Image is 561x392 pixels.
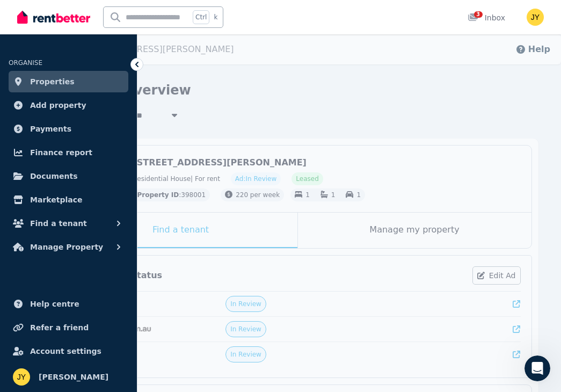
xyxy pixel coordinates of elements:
a: Payments [9,118,128,140]
div: Fantastic! Could you please confirm if room 2 looks correct now? [17,92,167,113]
span: Account settings [30,345,101,358]
a: Account settings [9,340,128,362]
span: In Review [230,350,261,359]
div: I think I make it [139,35,198,46]
button: Manage Property [9,236,128,258]
span: Help centre [30,297,79,310]
a: Documents [9,165,128,187]
div: Great! Please ask your tenant from room 1, to click “Pay Now” on their account to trigger the bon... [9,160,176,226]
textarea: Message… [9,287,206,306]
span: 1 [331,191,336,199]
button: Help [515,43,550,56]
span: Ad: In Review [235,175,276,183]
button: go back [7,4,27,25]
div: yes, it looks ok now [123,134,198,145]
span: 3 [474,11,483,18]
span: Ctrl [193,10,209,24]
button: Home [168,4,188,25]
a: Edit Ad [472,266,521,285]
button: Emoji picker [17,310,25,318]
a: Marketplace [9,189,128,210]
span: Amazing [127,266,142,281]
button: Upload attachment [51,310,60,318]
nav: Breadcrumb [34,34,247,64]
div: JIAN says… [9,53,206,85]
span: Payments [30,122,71,135]
div: The RentBetter Team says… [9,234,206,310]
img: JIAN YU [13,368,30,386]
span: In Review [230,300,261,308]
a: Help centre [9,293,128,315]
span: [STREET_ADDRESS][PERSON_NAME] [133,157,307,168]
button: Gif picker [34,310,42,318]
a: Properties [9,71,128,92]
span: Manage Property [30,241,103,253]
div: Fantastic! Could you please confirm if room 2 looks correct now? [9,85,176,119]
div: could you please confirm? [91,53,206,77]
button: Send a message… [184,306,201,323]
a: Add property [9,95,128,116]
span: Finance report [30,146,92,159]
span: Find a tenant [30,217,87,230]
span: OK [76,266,91,281]
div: JIAN says… [9,29,206,54]
span: k [214,13,217,21]
div: Manage my property [298,213,531,248]
img: JIAN YU [527,9,544,26]
a: Finance report [9,142,128,163]
h1: The RentBetter Team [52,10,142,18]
span: 220 per week [236,191,280,199]
div: JIAN says… [9,128,206,160]
span: Properties [30,75,75,88]
div: Find a tenant [64,213,297,248]
div: : 398001 [133,188,210,201]
img: RentBetter [17,9,90,25]
span: Property ID [137,191,179,199]
button: Find a tenant [9,213,128,234]
div: yes, it looks ok now [115,128,206,151]
span: 1 [356,191,361,199]
img: Profile image for The RentBetter Team [31,6,48,23]
a: [STREET_ADDRESS][PERSON_NAME] [77,44,234,54]
span: Great [101,266,116,281]
span: Marketplace [30,193,82,206]
span: Refer a friend [30,321,89,334]
div: Close [188,4,208,24]
a: Refer a friend [9,317,128,338]
span: Terrible [26,266,41,281]
span: Bad [51,266,66,281]
span: Documents [30,170,78,183]
span: Add property [30,99,86,112]
div: Rate your conversation [20,245,148,258]
div: could you please confirm? [99,60,198,70]
span: In Review [230,325,261,333]
iframe: Intercom live chat [524,355,550,381]
div: Great! Please ask your tenant from room 1, to click “Pay Now” on their account to trigger the bon... [17,166,167,219]
div: Dan says… [9,160,206,234]
div: I think I make it [130,29,206,53]
span: ORGANISE [9,59,42,67]
div: Dan says… [9,85,206,128]
span: Leased [296,175,318,183]
div: Inbox [468,12,505,23]
span: [PERSON_NAME] [39,371,108,383]
span: 1 [305,191,310,199]
span: Residential House | For rent [133,175,220,183]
